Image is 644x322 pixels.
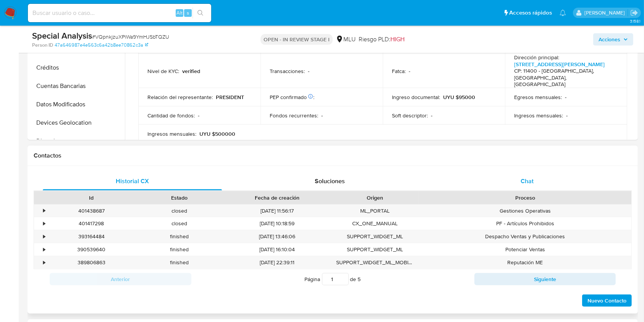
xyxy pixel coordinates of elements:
[270,94,314,101] p: PEP confirmado :
[392,112,428,119] p: Soft descriptor :
[141,194,218,202] div: Estado
[336,194,414,202] div: Origen
[47,256,136,269] div: 389806863
[336,35,356,44] div: MLU
[419,256,631,269] div: Reputación ME
[419,230,631,243] div: Despacho Ventas y Publicaciones
[566,112,568,119] p: -
[509,9,552,17] span: Accesos rápidos
[176,9,183,16] span: Alt
[315,177,345,185] span: Soluciones
[32,29,92,42] b: Special Analysis
[331,243,419,256] div: SUPPORT_WIDGET_ML
[29,95,125,114] button: Datos Modificados
[305,273,361,285] span: Página de
[630,18,640,24] span: 3.158.1
[392,94,440,101] p: Ingreso documental :
[223,205,331,217] div: [DATE] 11:56:17
[587,295,626,306] span: Nuevo Contacto
[514,68,615,88] h4: CP: 11400 - [GEOGRAPHIC_DATA], [GEOGRAPHIC_DATA], [GEOGRAPHIC_DATA]
[229,194,325,202] div: Fecha de creación
[136,230,224,243] div: finished
[47,230,136,243] div: 393164484
[43,207,45,215] div: •
[43,220,45,227] div: •
[359,35,405,44] span: Riesgo PLD:
[216,94,244,101] p: PRESIDENT
[147,130,196,137] p: Ingresos mensuales :
[147,94,213,101] p: Relación del representante :
[92,33,169,41] span: # VQpnkjzuXPiWa9YmHJSbTQZU
[34,152,632,159] h1: Contactos
[223,256,331,269] div: [DATE] 22:39:11
[419,217,631,230] div: PF - Artículos Prohibidos
[331,205,419,217] div: ML_PORTAL
[29,132,125,150] button: Direcciones
[29,59,125,77] button: Créditos
[29,114,125,132] button: Devices Geolocation
[560,10,566,16] a: Notificaciones
[43,259,45,266] div: •
[443,94,475,101] p: UYU $95000
[331,230,419,243] div: SUPPORT_WIDGET_ML
[514,60,605,68] a: [STREET_ADDRESS][PERSON_NAME]
[29,77,125,95] button: Cuentas Bancarias
[47,205,136,217] div: 401438687
[521,177,534,185] span: Chat
[599,33,620,46] span: Acciones
[390,35,405,44] span: HIGH
[565,94,566,101] p: -
[431,112,432,119] p: -
[136,256,224,269] div: finished
[392,68,406,75] p: Fatca :
[47,217,136,230] div: 401417298
[261,34,333,45] p: OPEN - IN REVIEW STAGE I
[331,256,419,269] div: SUPPORT_WIDGET_ML_MOBILE
[136,217,224,230] div: closed
[474,273,616,285] button: Siguiente
[147,68,179,75] p: Nivel de KYC :
[321,112,323,119] p: -
[43,233,45,240] div: •
[223,243,331,256] div: [DATE] 16:10:04
[47,243,136,256] div: 390539640
[136,243,224,256] div: finished
[584,9,628,16] p: ximena.felix@mercadolibre.com
[147,112,195,119] p: Cantidad de fondos :
[136,205,224,217] div: closed
[409,68,410,75] p: -
[331,217,419,230] div: CX_ONE_MANUAL
[198,112,199,119] p: -
[193,8,208,18] button: search-icon
[358,275,361,283] span: 5
[116,177,149,185] span: Historial CX
[582,294,632,307] button: Nuevo Contacto
[514,54,559,61] p: Dirección principal :
[28,8,211,18] input: Buscar usuario o caso...
[32,42,53,49] b: Person ID
[270,112,318,119] p: Fondos recurrentes :
[50,273,191,285] button: Anterior
[55,42,148,49] a: 47a646987e4e563c6a42b8ee70862c3a
[630,9,638,17] a: Salir
[514,112,563,119] p: Ingresos mensuales :
[514,94,562,101] p: Egresos mensuales :
[270,68,305,75] p: Transacciones :
[419,205,631,217] div: Gestiones Operativas
[199,130,235,137] p: UYU $500000
[182,68,200,75] p: verified
[593,33,633,46] button: Acciones
[223,217,331,230] div: [DATE] 10:18:59
[43,246,45,253] div: •
[53,194,130,202] div: Id
[223,230,331,243] div: [DATE] 13:46:06
[424,194,626,202] div: Proceso
[419,243,631,256] div: Potenciar Ventas
[308,68,309,75] p: -
[187,9,189,16] span: s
